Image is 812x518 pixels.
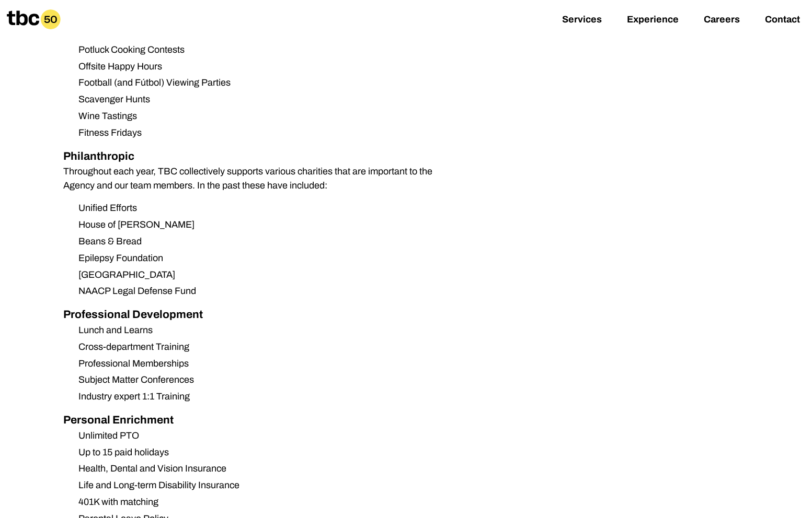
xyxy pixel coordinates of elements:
[63,412,465,429] h3: Personal Enrichment
[704,14,740,27] a: Careers
[70,109,465,123] li: Wine Tastings
[70,234,465,249] li: Beans & Bread
[70,218,465,232] li: House of [PERSON_NAME]
[562,14,602,27] a: Services
[627,14,679,27] a: Experience
[63,164,465,193] p: Throughout each year, TBC collectively supports various charities that are important to the Agenc...
[70,60,465,74] li: Offsite Happy Hours
[70,445,465,460] li: Up to 15 paid holidays
[70,284,465,298] li: NAACP Legal Defense Fund
[70,462,465,476] li: Health, Dental and Vision Insurance
[70,373,465,387] li: Subject Matter Conferences
[70,268,465,282] li: [GEOGRAPHIC_DATA]
[70,201,465,215] li: Unified Efforts
[70,76,465,90] li: Football (and Fútbol) Viewing Parties
[63,148,465,165] h3: Philanthropic
[70,478,465,492] li: Life and Long-term Disability Insurance
[70,390,465,404] li: Industry expert 1:1 Training
[70,92,465,107] li: Scavenger Hunts
[70,357,465,371] li: Professional Memberships
[70,251,465,265] li: Epilepsy Foundation
[70,495,465,509] li: 401K with matching
[765,14,800,27] a: Contact
[70,126,465,140] li: Fitness Fridays
[63,307,465,323] h3: Professional Development
[70,323,465,337] li: Lunch and Learns
[70,43,465,57] li: Potluck Cooking Contests
[70,429,465,443] li: Unlimited PTO
[70,340,465,354] li: Cross-department Training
